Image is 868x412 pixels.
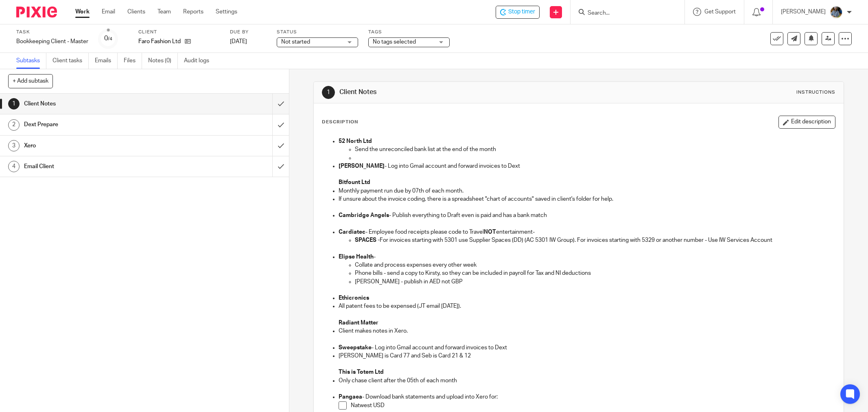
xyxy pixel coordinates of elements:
strong: NOT [484,229,496,235]
div: 4 [8,161,20,172]
div: 3 [8,140,20,151]
p: If unsure about the invoice coding, there is a spreadsheet "chart of accounts" saved in client's ... [339,195,835,203]
p: Monthly payment run due by 07th of each month. [339,187,835,195]
strong: Radiant Matter [339,320,378,326]
div: Instructions [796,89,835,96]
strong: SPACES - [355,237,380,243]
span: Get Support [704,9,736,15]
label: Client [138,29,220,35]
small: /4 [108,37,112,41]
div: 1 [8,98,20,110]
span: [DATE] [230,39,247,44]
p: - Employee food receipts please code to Travel entertainment- [339,228,835,236]
a: Subtasks [16,53,46,69]
img: Pixie [16,7,57,18]
a: Settings [216,8,237,16]
p: Description [322,119,358,125]
p: [PERSON_NAME] is Card 77 and Seb is Card 21 & 12 [339,352,835,360]
p: Send the unreconciled bank list at the end of the month [355,145,835,153]
a: Files [124,53,142,69]
p: Client makes notes in Xero. [339,327,835,335]
div: 2 [8,119,20,131]
a: Team [157,8,171,16]
p: [PERSON_NAME] [781,8,826,16]
p: Collate and process expenses every other week [355,261,835,269]
button: Edit description [778,116,835,129]
p: Only chase client after the 05th of each month [339,377,835,385]
strong: Sweepstake [339,345,372,351]
a: Reports [183,8,203,16]
strong: Pangaea [339,394,362,400]
input: Search [587,10,660,17]
strong: 52 North Ltd [339,138,372,144]
a: Emails [95,53,118,69]
strong: This is Totem Ltd [339,369,384,375]
p: - Download bank statements and upload into Xero for: [339,393,835,401]
p: All patent fees to be expensed (JT email [DATE]). [339,302,835,310]
p: - Publish everything to Draft even is paid and has a bank match [339,211,835,219]
label: Due by [230,29,267,35]
strong: Bitfount Ltd [339,180,370,185]
strong: Elipse Health [339,254,374,260]
p: [PERSON_NAME] - publish in AED not GBP [355,278,835,286]
div: Faro Fashion Ltd - Bookkeeping Client - Master [496,6,540,19]
span: Not started [281,39,310,45]
p: - Log into Gmail account and forward invoices to Dext [339,162,835,170]
p: For invoices starting with 5301 use Supplier Spaces (DD) (AC 5301 IW Group). For invoices startin... [355,236,835,244]
h1: Dext Prepare [24,118,184,131]
span: Stop timer [508,8,535,16]
p: - Log into Gmail account and forward invoices to Dext [339,344,835,352]
a: Client tasks [52,53,89,69]
a: Clients [127,8,145,16]
a: Notes (0) [148,53,178,69]
strong: Ethicronics [339,295,369,301]
button: + Add subtask [8,74,53,88]
strong: Cambridge Angels [339,213,389,218]
h1: Client Notes [24,98,184,110]
strong: [PERSON_NAME] [339,163,385,169]
img: Jaskaran%20Singh.jpeg [830,6,843,19]
label: Status [277,29,358,35]
h1: Email Client [24,160,184,173]
div: 0 [104,34,112,43]
h1: Xero [24,140,184,152]
p: Phone bills - send a copy to Kirsty, so they can be included in payroll for Tax and NI deductions [355,269,835,277]
div: Bookkeeping Client - Master [16,37,88,46]
a: Work [75,8,90,16]
a: Audit logs [184,53,215,69]
h1: Client Notes [339,88,596,96]
div: 1 [322,86,335,99]
p: Faro Fashion Ltd [138,37,181,46]
strong: Cardiatec [339,229,365,235]
span: No tags selected [373,39,416,45]
p: - [339,253,835,261]
label: Tags [368,29,450,35]
p: Natwest USD [351,401,835,410]
label: Task [16,29,88,35]
a: Email [102,8,115,16]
